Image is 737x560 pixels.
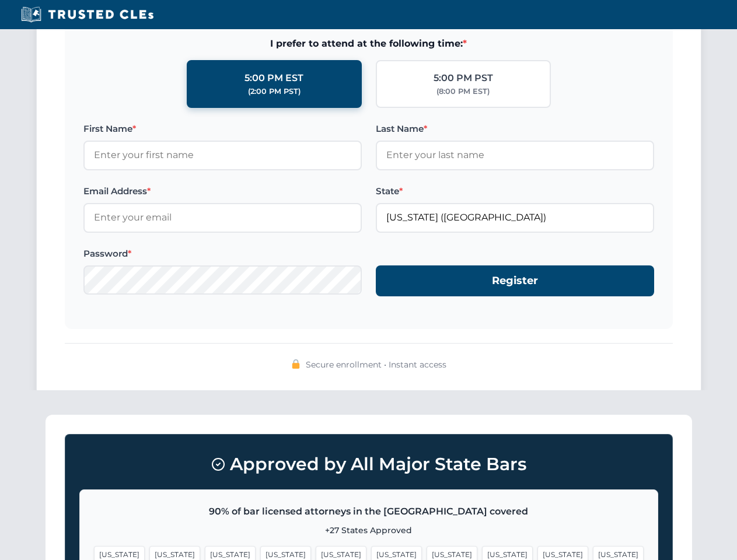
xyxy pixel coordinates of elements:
[83,247,362,261] label: Password
[376,141,654,170] input: Enter your last name
[376,203,654,232] input: Florida (FL)
[244,71,303,86] div: 5:00 PM EST
[306,358,446,371] span: Secure enrollment • Instant access
[83,122,362,136] label: First Name
[83,141,362,170] input: Enter your first name
[83,203,362,232] input: Enter your email
[376,265,654,296] button: Register
[83,36,654,51] span: I prefer to attend at the following time:
[83,184,362,198] label: Email Address
[436,86,490,97] div: (8:00 PM EST)
[291,359,301,369] img: 🔒
[248,86,301,97] div: (2:00 PM PST)
[434,71,493,86] div: 5:00 PM PST
[376,184,654,198] label: State
[18,6,157,23] img: Trusted CLEs
[376,122,654,136] label: Last Name
[94,524,644,537] p: +27 States Approved
[79,449,658,480] h3: Approved by All Major State Bars
[94,504,644,519] p: 90% of bar licensed attorneys in the [GEOGRAPHIC_DATA] covered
